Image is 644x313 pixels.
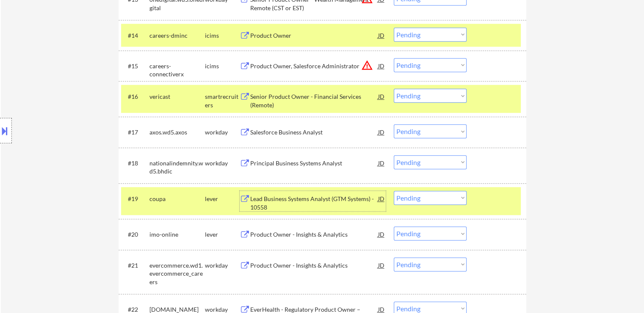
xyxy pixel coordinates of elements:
[377,257,386,273] div: JD
[149,62,205,78] div: careers-connectiverx
[128,230,143,239] div: #20
[205,261,240,270] div: workday
[149,195,205,203] div: coupa
[128,31,143,40] div: #14
[250,230,378,239] div: Product Owner - Insights & Analytics
[250,128,378,137] div: Salesforce Business Analyst
[205,62,240,70] div: icims
[149,159,205,176] div: nationalindemnity.wd5.bhdic
[250,195,378,211] div: Lead Business Systems Analyst (GTM Systems) - 10558
[149,92,205,101] div: vericast
[149,261,205,286] div: evercommerce.wd1.evercommerce_careers
[377,89,386,104] div: JD
[205,230,240,239] div: lever
[250,31,378,40] div: Product Owner
[149,230,205,239] div: imo-online
[377,58,386,73] div: JD
[205,159,240,168] div: workday
[205,92,240,109] div: smartrecruiters
[361,59,373,71] button: warning_amber
[377,155,386,170] div: JD
[377,226,386,242] div: JD
[205,31,240,40] div: icims
[250,261,378,270] div: Product Owner - Insights & Analytics
[377,124,386,140] div: JD
[149,31,205,40] div: careers-dminc
[250,92,378,109] div: Senior Product Owner - Financial Services (Remote)
[377,28,386,43] div: JD
[205,128,240,137] div: workday
[250,62,378,70] div: Product Owner, Salesforce Administrator
[205,195,240,203] div: lever
[149,128,205,137] div: axos.wd5.axos
[377,191,386,206] div: JD
[250,159,378,168] div: Principal Business Systems Analyst
[128,261,143,270] div: #21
